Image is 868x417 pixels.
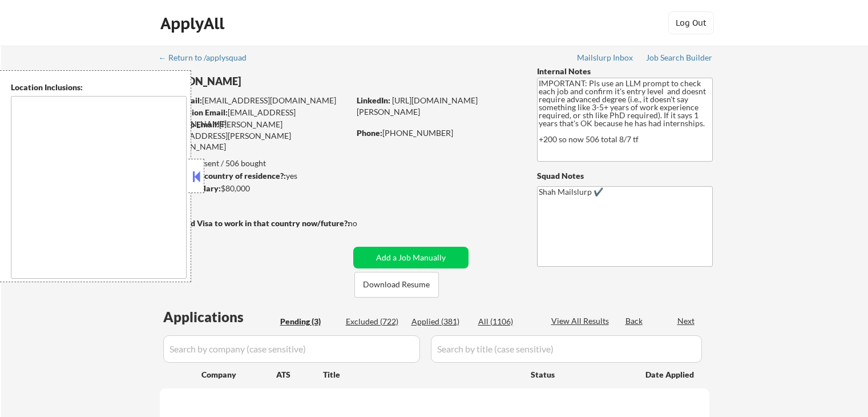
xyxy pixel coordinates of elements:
[159,183,349,194] div: $80,000
[160,218,350,228] strong: Will need Visa to work in that country now/future?:
[323,369,520,380] div: Title
[159,53,257,65] a: ← Return to /applysquad
[163,310,276,324] div: Applications
[357,128,382,138] strong: Phone:
[201,369,276,380] div: Company
[354,272,439,298] button: Download Resume
[357,95,390,105] strong: LinkedIn:
[646,54,713,62] div: Job Search Builder
[537,66,713,77] div: Internal Notes
[357,127,518,139] div: [PHONE_NUMBER]
[159,54,257,62] div: ← Return to /applysquad
[677,315,696,327] div: Next
[625,315,644,327] div: Back
[551,315,612,327] div: View All Results
[478,316,535,327] div: All (1106)
[160,14,228,33] div: ApplyAll
[577,54,634,62] div: Mailslurp Inbox
[577,53,634,65] a: Mailslurp Inbox
[160,74,394,89] div: [PERSON_NAME]
[11,82,187,93] div: Location Inclusions:
[346,316,403,327] div: Excluded (722)
[357,95,478,117] a: [URL][DOMAIN_NAME][PERSON_NAME]
[353,247,469,268] button: Add a Job Manually
[280,316,337,327] div: Pending (3)
[645,369,696,380] div: Date Applied
[159,170,346,182] div: yes
[348,218,381,229] div: no
[160,95,349,106] div: [EMAIL_ADDRESS][DOMAIN_NAME]
[431,335,702,363] input: Search by title (case sensitive)
[276,369,323,380] div: ATS
[668,11,714,34] button: Log Out
[531,364,629,384] div: Status
[159,158,349,169] div: 381 sent / 506 bought
[537,170,713,182] div: Squad Notes
[159,171,286,181] strong: Can work in country of residence?:
[411,316,469,327] div: Applied (381)
[160,107,349,129] div: [EMAIL_ADDRESS][DOMAIN_NAME]
[163,335,420,363] input: Search by company (case sensitive)
[160,119,349,153] div: [PERSON_NAME][EMAIL_ADDRESS][PERSON_NAME][DOMAIN_NAME]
